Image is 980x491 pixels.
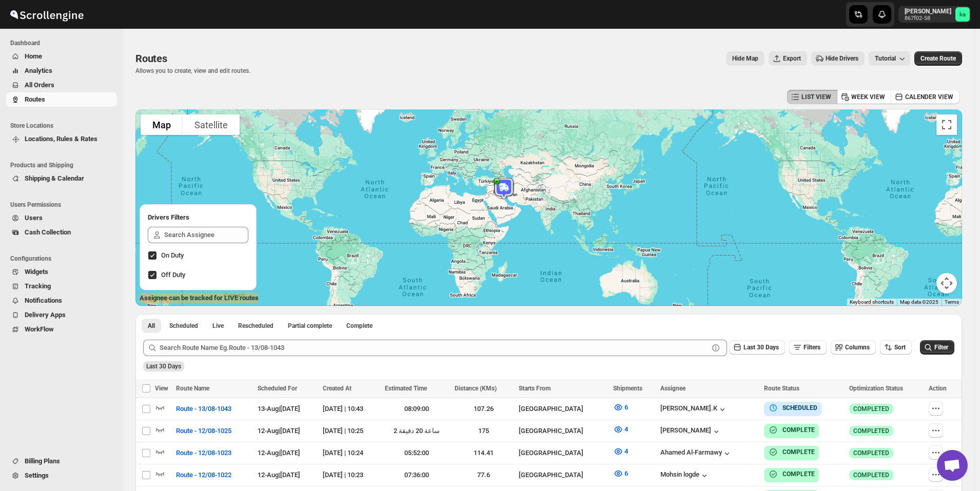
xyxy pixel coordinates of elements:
button: SCHEDULED [768,403,817,413]
span: khaled alrashidi [955,7,970,22]
span: Last 30 Days [146,363,181,370]
button: 6 [607,399,634,416]
span: Filter [934,344,948,351]
span: Settings [25,472,49,479]
button: Delivery Apps [6,308,117,322]
button: Keyboard shortcuts [850,299,894,306]
button: Ahamed Al-Farmawy [660,448,732,459]
div: [GEOGRAPHIC_DATA] [519,426,607,436]
button: 6 [607,465,634,482]
span: Starts From [519,385,551,392]
div: 2 ساعة 20 دقيقة [385,426,448,436]
span: COMPLETED [853,427,889,435]
button: Shipping & Calendar [6,171,117,186]
span: 4 [624,447,628,455]
button: COMPLETE [768,447,815,457]
div: [GEOGRAPHIC_DATA] [519,404,607,414]
button: Tracking [6,279,117,293]
span: Estimated Time [385,385,427,392]
span: Configurations [10,254,118,263]
span: Complete [346,322,373,330]
div: 77.6 [455,470,513,480]
button: Mohsin logde [660,470,710,481]
button: [PERSON_NAME].K [660,404,728,415]
button: Notifications [6,293,117,308]
span: Widgets [25,268,48,276]
div: 107.26 [455,404,513,414]
span: Locations, Rules & Rates [25,135,97,143]
span: Created At [323,385,351,392]
button: Route - 12/08-1025 [170,423,238,439]
span: COMPLETED [853,471,889,479]
span: Map data ©2025 [900,299,938,305]
span: Rescheduled [238,322,273,330]
span: Route - 13/08-1043 [176,404,231,414]
span: Partial complete [288,322,332,330]
span: View [155,385,168,392]
input: Search Route Name Eg.Route - 13/08-1043 [160,340,709,356]
span: Shipping & Calendar [25,174,84,182]
span: Routes [135,52,167,65]
div: [GEOGRAPHIC_DATA] [519,448,607,458]
button: 4 [607,443,634,460]
span: Route Name [176,385,209,392]
button: Filter [920,340,954,355]
button: Widgets [6,265,117,279]
span: Products and Shipping [10,161,118,169]
div: [DATE] | 10:24 [323,448,379,458]
a: Open this area in Google Maps (opens a new window) [138,292,172,306]
div: 175 [455,426,513,436]
span: Distance (KMs) [455,385,497,392]
span: WorkFlow [25,325,54,333]
span: Cash Collection [25,228,71,236]
div: 05:52:00 [385,448,448,458]
span: Routes [25,95,45,103]
span: All [148,322,155,330]
button: Route - 13/08-1043 [170,401,238,417]
b: COMPLETE [782,470,815,478]
span: Action [929,385,947,392]
input: Search Assignee [164,227,248,243]
span: Off Duty [161,271,185,279]
span: Route - 12/08-1022 [176,470,231,480]
p: Allows you to create, view and edit routes. [135,67,250,75]
button: Analytics [6,64,117,78]
a: Open chat [937,450,968,481]
button: User menu [898,6,971,23]
button: Home [6,49,117,64]
button: Create Route [914,51,962,66]
span: On Duty [161,251,184,259]
button: Route - 12/08-1023 [170,445,238,461]
span: Hide Drivers [826,54,858,63]
div: [DATE] | 10:25 [323,426,379,436]
button: Settings [6,468,117,483]
button: COMPLETE [768,469,815,479]
span: Route - 12/08-1025 [176,426,231,436]
button: Route - 12/08-1022 [170,467,238,483]
button: Routes [6,92,117,107]
b: COMPLETE [782,448,815,456]
span: Notifications [25,297,62,304]
span: Analytics [25,67,52,74]
span: Home [25,52,42,60]
span: Delivery Apps [25,311,66,319]
img: Google [138,292,172,306]
button: Tutorial [869,51,910,66]
button: WorkFlow [6,322,117,337]
button: [PERSON_NAME] [660,426,721,437]
span: Scheduled For [258,385,297,392]
label: Assignee can be tracked for LIVE routes [140,293,259,303]
span: All Orders [25,81,54,89]
button: Map action label [726,51,765,66]
span: Last 30 Days [743,344,779,351]
span: Filters [803,344,820,351]
span: Sort [894,344,906,351]
button: Show satellite imagery [183,114,240,135]
span: Shipments [613,385,642,392]
button: All Orders [6,78,117,92]
button: COMPLETE [768,425,815,435]
span: Assignee [660,385,685,392]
